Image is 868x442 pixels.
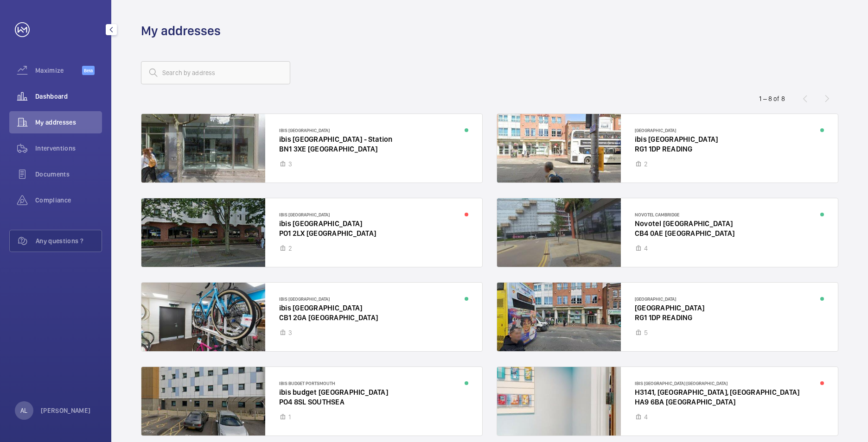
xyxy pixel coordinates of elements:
[36,236,102,246] span: Any questions ?
[41,406,91,415] p: [PERSON_NAME]
[35,196,102,205] span: Compliance
[35,66,82,75] span: Maximize
[35,144,102,153] span: Interventions
[141,61,290,84] input: Search by address
[141,22,221,39] h1: My addresses
[82,66,95,75] span: Beta
[20,406,27,415] p: AL
[35,170,102,179] span: Documents
[35,92,102,101] span: Dashboard
[35,118,102,127] span: My addresses
[759,94,785,103] div: 1 – 8 of 8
